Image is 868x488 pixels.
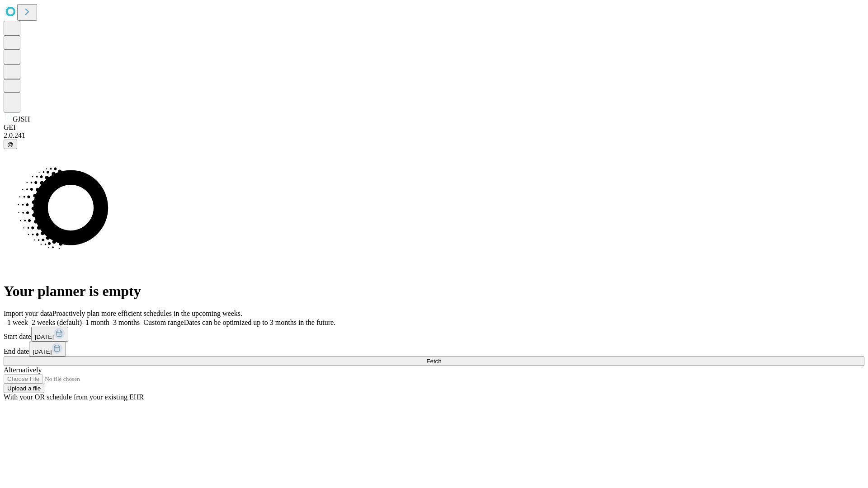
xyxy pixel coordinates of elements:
span: Proactively plan more efficient schedules in the upcoming weeks. [52,310,242,317]
span: Alternatively [4,366,42,374]
button: [DATE] [29,342,66,357]
div: GEI [4,123,864,131]
span: [DATE] [35,333,54,340]
h1: Your planner is empty [4,283,864,300]
div: 2.0.241 [4,131,864,140]
span: 1 week [7,319,28,326]
span: 3 months [113,319,140,326]
span: [DATE] [33,348,52,355]
span: With your OR schedule from your existing EHR [4,393,144,401]
span: @ [7,141,14,148]
span: GJSH [13,115,30,123]
span: Fetch [426,358,441,365]
button: Upload a file [4,384,44,393]
span: 2 weeks (default) [32,319,82,326]
span: Dates can be optimized up to 3 months in the future. [184,319,335,326]
button: Fetch [4,357,864,366]
div: End date [4,342,864,357]
div: Start date [4,327,864,342]
button: [DATE] [31,327,68,342]
span: 1 month [85,319,109,326]
button: @ [4,140,17,149]
span: Import your data [4,310,52,317]
span: Custom range [143,319,184,326]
